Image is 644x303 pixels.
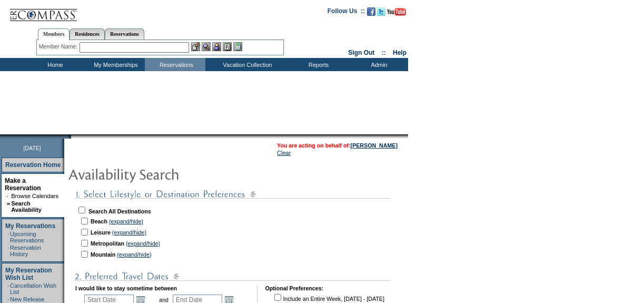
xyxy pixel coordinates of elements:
img: promoShadowLeftCorner.gif [67,134,71,139]
a: [PERSON_NAME] [351,142,398,149]
b: Metropolitan [91,240,124,247]
td: Reports [287,58,348,71]
a: Clear [277,150,291,156]
a: Become our fan on Facebook [367,11,375,17]
td: Home [24,58,84,71]
img: Become our fan on Facebook [367,7,375,16]
img: blank.gif [71,134,72,139]
a: Residences [70,28,105,40]
a: Reservation Home [5,161,61,169]
a: Cancellation Wish List [10,282,56,295]
a: (expand/hide) [126,240,160,247]
b: Beach [91,218,107,224]
a: Follow us on Twitter [377,11,385,17]
a: Sign Out [348,49,374,56]
td: My Memberships [84,58,145,71]
a: (expand/hide) [117,251,151,258]
a: Search Availability [11,200,42,213]
img: b_edit.gif [191,42,200,51]
img: b_calculator.gif [233,42,242,51]
a: Make a Reservation [5,177,41,192]
td: · [7,245,9,257]
td: · [7,231,9,243]
span: You are acting on behalf of: [277,142,398,149]
b: Search All Destinations [88,208,151,214]
td: Reservations [145,58,205,71]
div: Member Name: [39,42,80,51]
a: (expand/hide) [109,218,143,224]
span: [DATE] [23,145,41,151]
img: pgTtlAvailabilitySearch.gif [68,163,279,184]
b: Optional Preferences: [265,285,323,291]
td: Follow Us :: [328,6,365,19]
td: · [7,193,10,199]
img: Impersonate [212,42,221,51]
a: Members [38,28,70,40]
td: Admin [348,58,408,71]
a: Upcoming Reservations [10,231,44,243]
span: :: [382,49,386,56]
b: Leisure [91,229,111,236]
b: Mountain [91,251,115,258]
a: Reservation History [10,245,41,257]
img: Follow us on Twitter [377,7,385,16]
img: View [202,42,211,51]
a: Help [393,49,407,56]
a: (expand/hide) [112,229,146,236]
img: Reservations [223,42,232,51]
b: I would like to stay sometime between [75,285,177,291]
td: · [7,282,9,295]
img: Subscribe to our YouTube Channel [387,8,406,16]
a: Subscribe to our YouTube Channel [387,11,406,17]
td: Vacation Collection [205,58,287,71]
a: Browse Calendars [11,193,58,199]
a: Reservations [105,28,144,40]
b: » [7,200,10,207]
a: My Reservations [5,222,55,230]
a: My Reservation Wish List [5,267,52,281]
